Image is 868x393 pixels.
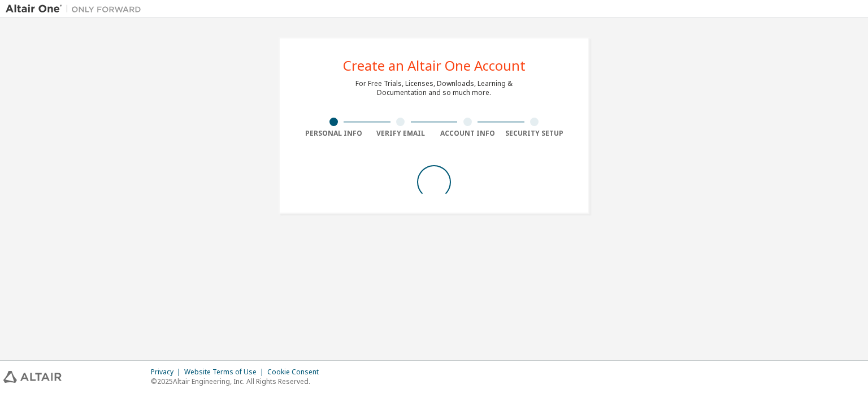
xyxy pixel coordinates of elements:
[355,79,513,97] div: For Free Trials, Licenses, Downloads, Learning & Documentation and so much more.
[184,368,267,377] div: Website Terms of Use
[367,129,435,138] div: Verify Email
[267,368,325,377] div: Cookie Consent
[151,368,184,377] div: Privacy
[3,371,62,383] img: altair_logo.svg
[501,129,568,138] div: Security Setup
[151,377,325,386] p: © 2025 Altair Engineering, Inc. All Rights Reserved.
[6,3,147,15] img: Altair One
[300,129,367,138] div: Personal Info
[343,59,526,72] div: Create an Altair One Account
[434,129,501,138] div: Account Info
